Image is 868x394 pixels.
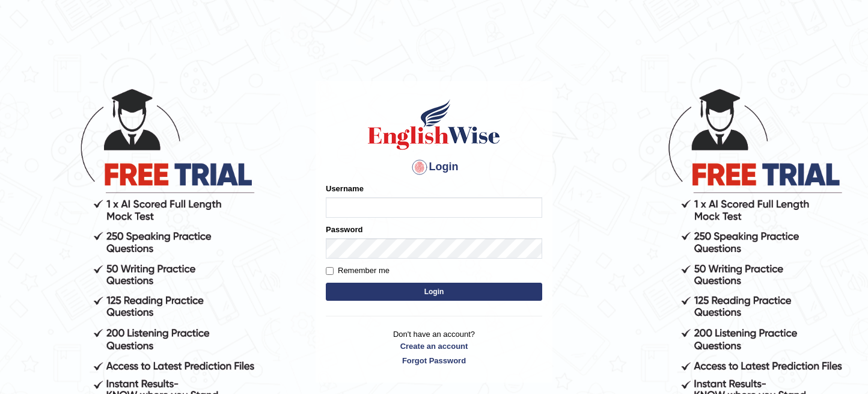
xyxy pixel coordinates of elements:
button: Login [326,283,542,301]
a: Create an account [326,340,542,352]
img: Logo of English Wise sign in for intelligent practice with AI [365,97,503,152]
label: Username [326,183,364,194]
label: Remember me [326,265,390,277]
h4: Login [326,158,542,177]
a: Forgot Password [326,355,542,366]
input: Remember me [326,267,334,275]
label: Password [326,224,362,235]
p: Don't have an account? [326,328,542,366]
